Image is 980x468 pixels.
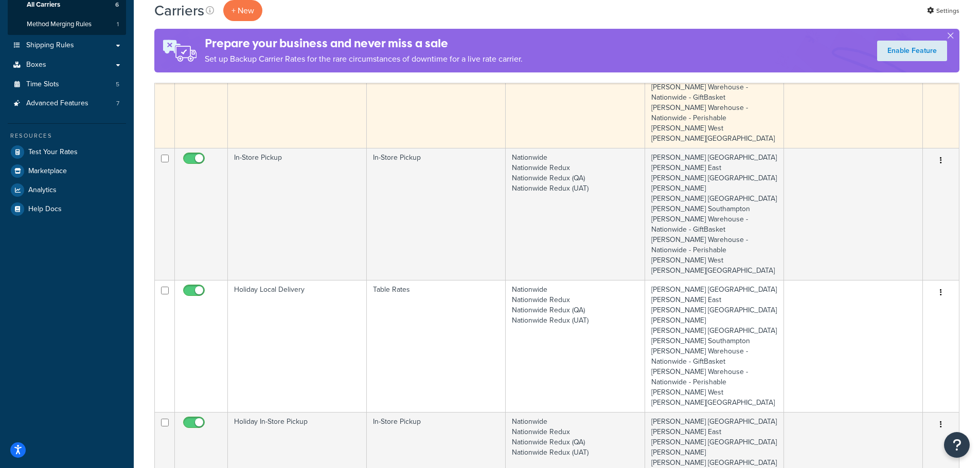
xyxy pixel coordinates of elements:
span: Boxes [26,61,46,69]
p: Set up Backup Carrier Rates for the rare circumstances of downtime for a live rate carrier. [205,52,523,66]
a: Enable Feature [877,41,947,61]
li: Method Merging Rules [8,15,126,34]
span: Test Your Rates [28,148,78,157]
a: Marketplace [8,162,126,180]
a: Help Docs [8,200,126,218]
a: Analytics [8,181,126,199]
span: Shipping Rules [26,41,74,50]
a: Boxes [8,55,126,74]
span: 1 [117,20,119,29]
a: Method Merging Rules 1 [8,15,126,34]
a: Shipping Rules [8,36,126,55]
li: Time Slots [8,75,126,94]
td: Nationwide Nationwide Redux Nationwide Redux (QA) Nationwide Redux (UAT) [506,148,645,280]
span: Advanced Features [26,99,88,108]
span: Method Merging Rules [27,20,92,29]
span: All Carriers [27,1,60,9]
img: ad-rules-rateshop-fe6ec290ccb7230408bd80ed9643f0289d75e0ffd9eb532fc0e269fcd187b520.png [154,29,205,72]
td: Table Rates [367,280,506,412]
td: [PERSON_NAME] [GEOGRAPHIC_DATA] [PERSON_NAME] East [PERSON_NAME] [GEOGRAPHIC_DATA][PERSON_NAME] [... [645,280,784,412]
td: In-Store Pickup [367,148,506,280]
td: Holiday Local Delivery [228,280,367,412]
td: In-Store Pickup [228,148,367,280]
span: Analytics [28,186,57,195]
span: 5 [116,80,119,89]
a: Settings [927,4,959,18]
span: 6 [115,1,119,9]
a: Advanced Features 7 [8,94,126,113]
div: Resources [8,132,126,140]
a: Test Your Rates [8,143,126,161]
td: [PERSON_NAME] [GEOGRAPHIC_DATA] [PERSON_NAME] East [PERSON_NAME] [GEOGRAPHIC_DATA][PERSON_NAME] [... [645,148,784,280]
li: Advanced Features [8,94,126,113]
a: Time Slots 5 [8,75,126,94]
span: Marketplace [28,167,67,176]
button: Open Resource Center [944,432,970,458]
h4: Prepare your business and never miss a sale [205,35,523,52]
td: Nationwide Nationwide Redux Nationwide Redux (QA) Nationwide Redux (UAT) [506,280,645,412]
h1: Carriers [154,1,204,21]
span: Time Slots [26,80,59,89]
span: Help Docs [28,205,62,214]
span: 7 [116,99,119,108]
